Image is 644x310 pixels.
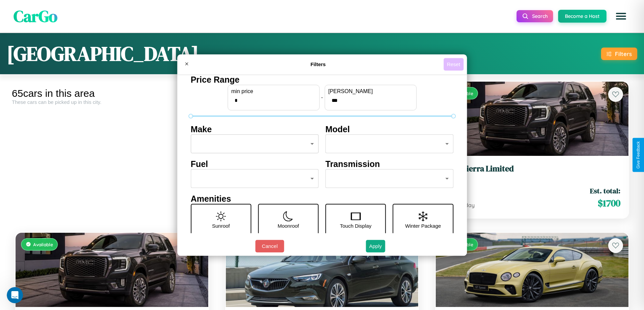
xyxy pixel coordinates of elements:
h4: Price Range [191,75,453,85]
span: $ 1700 [598,196,620,210]
h1: [GEOGRAPHIC_DATA] [7,40,199,67]
div: Filters [615,50,632,57]
h4: Filters [193,61,444,67]
span: CarGo [14,5,57,27]
span: Search [532,13,548,19]
button: Search [517,10,553,22]
span: Est. total: [590,186,620,196]
p: Touch Display [340,221,371,230]
label: min price [231,88,316,94]
h4: Transmission [326,159,454,169]
label: [PERSON_NAME] [328,88,413,94]
button: Become a Host [558,10,606,23]
h3: GMC Sierra Limited [444,164,620,174]
span: Available [33,242,53,247]
p: Winter Package [405,221,441,230]
h4: Model [326,124,454,134]
div: 65 cars in this area [12,88,212,99]
p: Sunroof [212,221,230,230]
a: GMC Sierra Limited2019 [444,164,620,180]
button: Filters [601,48,637,60]
div: These cars can be picked up in this city. [12,99,212,105]
div: Give Feedback [636,141,641,169]
p: Moonroof [278,221,299,230]
button: Open menu [612,7,630,26]
h4: Make [191,124,319,134]
h4: Amenities [191,194,453,204]
button: Cancel [255,240,284,252]
iframe: Intercom live chat [7,287,23,303]
button: Reset [444,58,463,71]
button: Apply [366,240,385,252]
span: / day [460,202,475,208]
p: - [321,93,323,102]
h4: Fuel [191,159,319,169]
